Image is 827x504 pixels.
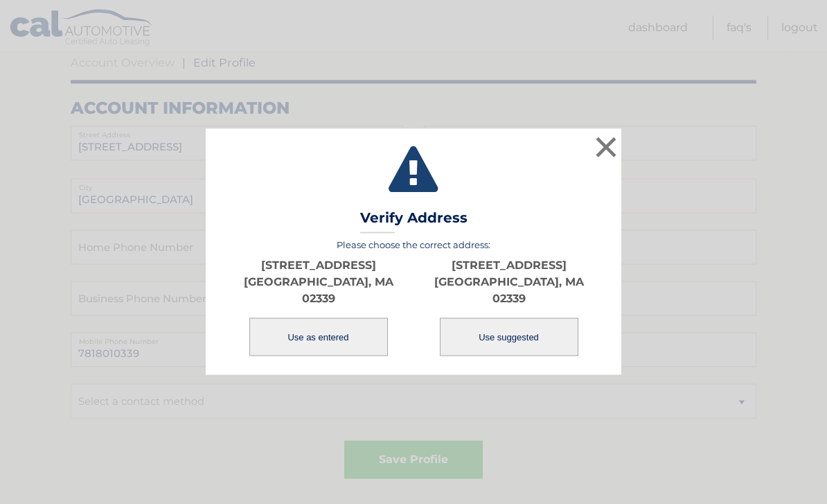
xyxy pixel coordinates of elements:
p: [STREET_ADDRESS] [GEOGRAPHIC_DATA], MA 02339 [223,257,413,307]
p: [STREET_ADDRESS] [GEOGRAPHIC_DATA], MA 02339 [413,257,604,307]
div: Please choose the correct address: [223,239,604,358]
button: Use suggested [440,318,578,356]
button: × [592,133,620,161]
h3: Verify Address [360,209,468,234]
button: Use as entered [249,318,388,356]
